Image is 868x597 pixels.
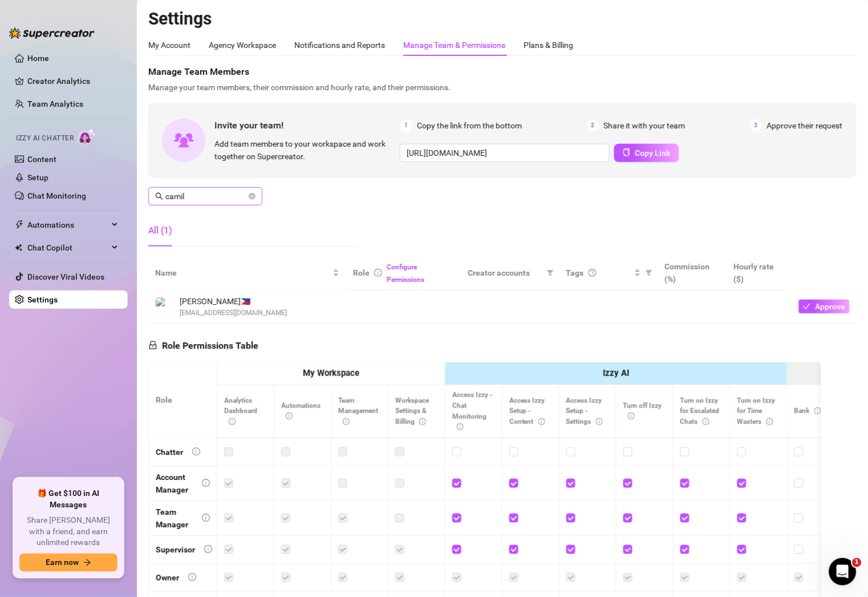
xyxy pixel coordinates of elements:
[628,413,635,419] span: info-circle
[623,402,662,421] span: Turn off Izzy
[156,297,175,316] img: Camille
[156,571,179,584] div: Owner
[27,72,119,90] a: Creator Analytics
[27,295,58,304] a: Settings
[83,559,91,567] span: arrow-right
[286,413,293,419] span: info-circle
[19,515,117,549] span: Share [PERSON_NAME] with a friend, and earn unlimited rewards
[180,308,287,318] span: [EMAIL_ADDRESS][DOMAIN_NAME]
[204,545,212,553] span: info-circle
[604,119,686,132] span: Share it with your team
[155,192,163,200] span: search
[737,397,776,426] span: Turn on Izzy for Time Wasters
[417,119,522,132] span: Copy the link from the bottom
[19,554,117,572] button: Earn nowarrow-right
[794,407,821,415] span: Bank
[538,418,545,425] span: info-circle
[294,39,385,51] div: Notifications and Reports
[767,119,843,132] span: Approve their request
[148,8,857,30] h2: Settings
[27,99,83,108] a: Team Analytics
[635,148,671,158] span: Copy Link
[149,362,217,438] th: Role
[148,65,857,79] span: Manage Team Members
[229,418,236,425] span: info-circle
[9,27,95,39] img: logo-BBDzfeDw.svg
[646,269,652,276] span: filter
[27,54,49,63] a: Home
[395,397,429,426] span: Workspace Settings & Billing
[766,418,773,425] span: info-circle
[148,256,346,291] th: Name
[202,479,210,487] span: info-circle
[614,144,679,162] button: Copy Link
[27,191,86,200] a: Chat Monitoring
[156,506,193,531] div: Team Manager
[148,39,190,51] div: My Account
[853,558,862,567] span: 1
[547,269,554,276] span: filter
[750,119,762,132] span: 3
[78,128,96,145] img: AI Chatter
[214,138,395,163] span: Add team members to your workspace and work together on Supercreator.
[155,267,330,279] span: Name
[643,264,655,281] span: filter
[589,269,597,277] span: question-circle
[209,39,276,51] div: Agency Workspace
[400,119,412,132] span: 1
[814,408,821,414] span: info-circle
[165,190,246,203] input: Search members
[156,446,183,458] div: Chatter
[202,514,210,522] span: info-circle
[468,267,542,279] span: Creator accounts
[27,155,56,164] a: Content
[303,368,359,378] strong: My Workspace
[403,39,505,51] div: Manage Team & Permissions
[224,397,257,426] span: Analytics Dashboard
[15,220,24,229] span: thunderbolt
[192,447,200,455] span: info-circle
[419,418,426,425] span: info-circle
[27,272,104,281] a: Discover Viral Videos
[343,418,350,425] span: info-circle
[596,418,603,425] span: info-circle
[15,244,22,252] img: Chat Copilot
[803,302,811,310] span: check
[509,397,545,426] span: Access Izzy Setup - Content
[587,119,599,132] span: 2
[658,256,727,291] th: Commission (%)
[148,339,258,353] h5: Role Permissions Table
[27,216,108,234] span: Automations
[603,368,629,378] strong: Izzy AI
[452,391,493,431] span: Access Izzy - Chat Monitoring
[156,543,195,556] div: Supervisor
[156,471,193,496] div: Account Manager
[148,341,157,350] span: lock
[566,397,603,426] span: Access Izzy Setup - Settings
[27,239,108,257] span: Chat Copilot
[148,224,172,237] div: All (1)
[148,81,857,94] span: Manage your team members, their commission and hourly rate, and their permissions.
[46,558,79,567] span: Earn now
[19,489,117,511] span: 🎁 Get $100 in AI Messages
[387,263,424,284] a: Configure Permissions
[16,133,74,144] span: Izzy AI Chatter
[524,39,573,51] div: Plans & Billing
[680,397,720,426] span: Turn on Izzy for Escalated Chats
[338,397,378,426] span: Team Management
[545,264,556,281] span: filter
[703,418,709,425] span: info-circle
[188,573,196,581] span: info-circle
[623,148,631,156] span: copy
[816,302,846,311] span: Approve
[249,193,255,200] button: close-circle
[281,402,321,421] span: Automations
[829,558,857,586] iframe: Intercom live chat
[353,268,370,277] span: Role
[180,295,287,308] span: [PERSON_NAME] 🇵🇭
[374,269,382,277] span: info-circle
[214,118,400,132] span: Invite your team!
[27,173,48,182] a: Setup
[799,300,850,313] button: Approve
